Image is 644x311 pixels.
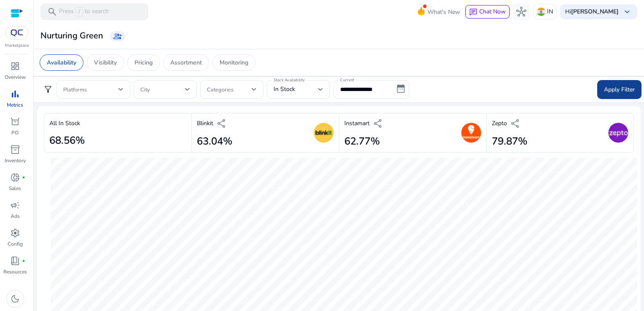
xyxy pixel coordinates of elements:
span: share [217,118,227,129]
span: orders [10,117,20,127]
p: Zepto [492,119,507,128]
button: Apply Filter [597,80,641,99]
mat-label: Current [340,77,354,83]
span: inventory_2 [10,145,20,155]
p: Hi [565,9,619,15]
mat-label: Stock Availability [274,77,305,83]
p: Resources [3,268,27,276]
p: Config [8,240,23,248]
p: IN [547,4,553,19]
span: Chat Now [479,8,506,16]
span: What's New [427,5,460,19]
span: fiber_manual_record [22,176,25,179]
span: bar_chart [10,89,20,99]
span: settings [10,228,20,238]
p: Instamart [344,119,370,128]
p: Marketplace [5,43,29,49]
h2: 79.87% [492,135,527,147]
span: hub [516,7,526,17]
img: in.svg [537,8,545,16]
p: All In Stock [49,119,80,128]
p: Assortment [170,58,202,67]
span: In Stock [274,85,295,93]
p: Availability [47,58,76,67]
span: Apply Filter [604,85,635,94]
p: Ads [11,212,20,220]
p: Overview [5,73,26,81]
span: share [373,118,383,129]
h2: 63.04% [197,135,232,147]
span: chat [469,8,478,16]
p: Monitoring [220,58,248,67]
span: group_add [113,32,122,40]
span: campaign [10,200,20,210]
h3: Nurturing Green [40,31,103,41]
span: filter_alt [43,84,53,94]
span: book_4 [10,256,20,266]
p: Inventory [5,157,26,164]
h2: 68.56% [49,134,85,147]
p: Visibility [94,58,117,67]
button: hub [513,3,530,20]
span: dashboard [10,61,20,71]
p: Metrics [7,101,23,109]
b: [PERSON_NAME] [571,8,619,16]
p: PO [11,129,19,137]
span: search [47,7,57,17]
p: Sales [9,185,21,192]
p: Blinkit [197,119,213,128]
span: fiber_manual_record [22,259,25,263]
a: group_add [110,31,125,41]
span: donut_small [10,172,20,182]
span: share [510,118,521,129]
p: Pricing [134,58,153,67]
img: QC-logo.svg [9,29,24,36]
p: Press to search [59,7,109,16]
h2: 62.77% [344,135,383,147]
span: / [75,7,83,16]
span: dark_mode [10,294,20,304]
span: keyboard_arrow_down [622,7,632,17]
button: chatChat Now [465,5,510,19]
